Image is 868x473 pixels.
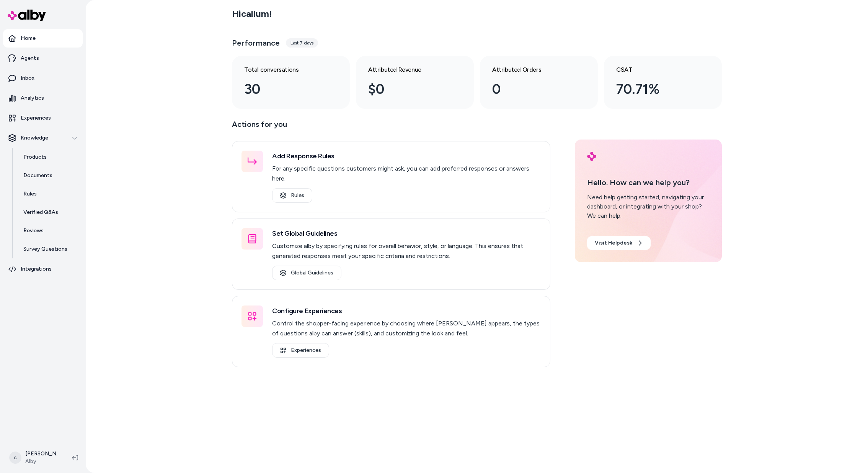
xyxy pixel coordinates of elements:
a: Rules [16,185,83,203]
a: Verified Q&As [16,203,83,222]
a: Documents [16,166,83,185]
p: Experiences [21,114,51,122]
a: Visit Helpdesk [587,236,651,250]
p: Analytics [21,94,44,102]
a: Survey Questions [16,240,83,258]
p: Documents [23,172,52,179]
img: alby Logo [8,10,46,21]
a: Inbox [3,69,83,87]
a: Attributed Revenue $0 [356,56,474,109]
div: $0 [368,79,449,100]
p: Verified Q&As [23,209,58,216]
p: Knowledge [21,134,48,142]
h2: Hi callum ! [232,8,272,20]
a: Experiences [272,343,329,358]
a: Products [16,148,83,166]
p: Hello. How can we help you? [587,177,710,188]
h3: Attributed Orders [492,65,573,74]
p: Control the shopper-facing experience by choosing where [PERSON_NAME] appears, the types of quest... [272,319,541,338]
a: Attributed Orders 0 [480,56,598,109]
div: 70.71% [616,79,697,100]
a: Total conversations 30 [232,56,350,109]
p: Home [21,34,36,42]
a: Rules [272,188,312,203]
h3: Add Response Rules [272,151,541,161]
div: 30 [244,79,325,100]
img: alby Logo [587,152,596,161]
button: c[PERSON_NAME]Alby [5,445,66,470]
span: Alby [25,458,60,465]
h3: CSAT [616,65,697,74]
p: Reviews [23,227,44,235]
p: Integrations [21,265,52,273]
p: Agents [21,54,39,62]
p: Survey Questions [23,245,67,253]
p: For any specific questions customers might ask, you can add preferred responses or answers here. [272,164,541,184]
a: Global Guidelines [272,266,341,280]
h3: Attributed Revenue [368,65,449,74]
p: [PERSON_NAME] [25,450,60,458]
div: Need help getting started, navigating your dashboard, or integrating with your shop? We can help. [587,193,710,220]
h3: Set Global Guidelines [272,228,541,239]
a: CSAT 70.71% [604,56,722,109]
a: Home [3,29,83,48]
a: Analytics [3,89,83,107]
div: Last 7 days [286,38,318,48]
p: Actions for you [232,118,550,136]
a: Agents [3,49,83,67]
p: Customize alby by specifying rules for overall behavior, style, or language. This ensures that ge... [272,241,541,261]
button: Knowledge [3,129,83,147]
h3: Total conversations [244,65,325,74]
p: Products [23,153,47,161]
div: 0 [492,79,573,100]
span: c [9,452,21,464]
a: Experiences [3,109,83,127]
p: Rules [23,190,37,198]
p: Inbox [21,74,34,82]
a: Integrations [3,260,83,278]
h3: Performance [232,38,280,48]
a: Reviews [16,222,83,240]
h3: Configure Experiences [272,305,541,316]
